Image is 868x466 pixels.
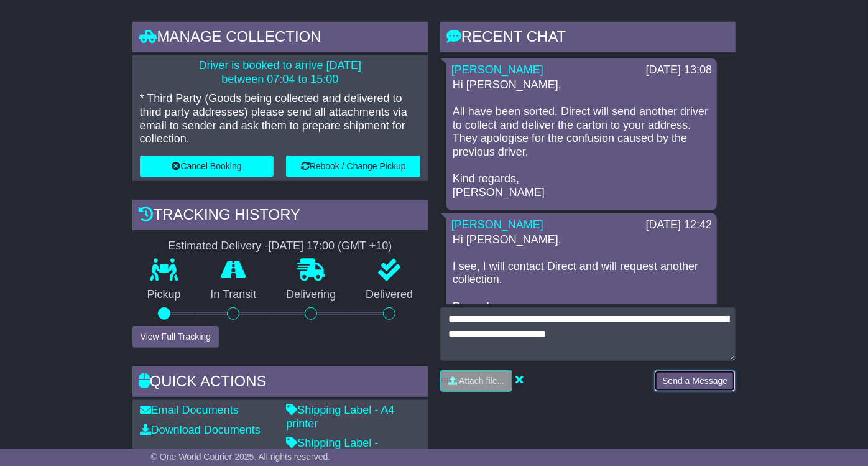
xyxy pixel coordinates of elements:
[453,233,711,327] p: Hi [PERSON_NAME], I see, I will contact Direct and will request another collection. Regards, [PER...
[451,63,543,76] a: [PERSON_NAME]
[132,326,219,348] button: View Full Tracking
[132,22,428,55] div: Manage collection
[196,288,272,302] p: In Transit
[140,404,239,416] a: Email Documents
[132,200,428,233] div: Tracking history
[132,288,196,302] p: Pickup
[271,288,351,302] p: Delivering
[268,240,392,253] div: [DATE] 17:00 (GMT +10)
[286,404,394,430] a: Shipping Label - A4 printer
[646,218,713,232] div: [DATE] 12:42
[646,63,713,77] div: [DATE] 13:08
[654,370,736,392] button: Send a Message
[151,452,331,462] span: © One World Courier 2025. All rights reserved.
[351,288,428,302] p: Delivered
[140,59,420,86] p: Driver is booked to arrive [DATE] between 07:04 to 15:00
[451,218,543,231] a: [PERSON_NAME]
[140,92,420,146] p: * Third Party (Goods being collected and delivered to third party addresses) please send all atta...
[132,366,428,400] div: Quick Actions
[140,156,274,177] button: Cancel Booking
[132,240,428,253] div: Estimated Delivery -
[440,22,736,55] div: RECENT CHAT
[286,156,420,177] button: Rebook / Change Pickup
[140,424,261,436] a: Download Documents
[453,78,711,199] p: Hi [PERSON_NAME], All have been sorted. Direct will send another driver to collect and deliver th...
[286,437,378,463] a: Shipping Label - Thermal printer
